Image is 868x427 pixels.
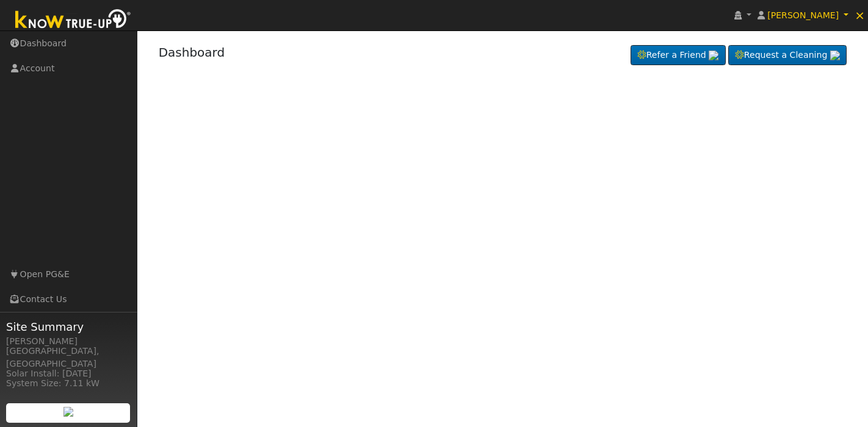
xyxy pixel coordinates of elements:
div: System Size: 7.11 kW [6,377,131,390]
a: Refer a Friend [631,45,726,66]
div: Solar Install: [DATE] [6,367,131,380]
div: [PERSON_NAME] [6,335,131,348]
span: × [855,8,865,23]
span: Site Summary [6,319,131,335]
img: retrieve [63,407,73,417]
img: Know True-Up [9,7,137,34]
a: Request a Cleaning [728,45,847,66]
img: retrieve [830,51,840,60]
img: retrieve [709,51,718,60]
span: [PERSON_NAME] [767,10,839,20]
a: Dashboard [159,45,225,60]
div: [GEOGRAPHIC_DATA], [GEOGRAPHIC_DATA] [6,345,131,370]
